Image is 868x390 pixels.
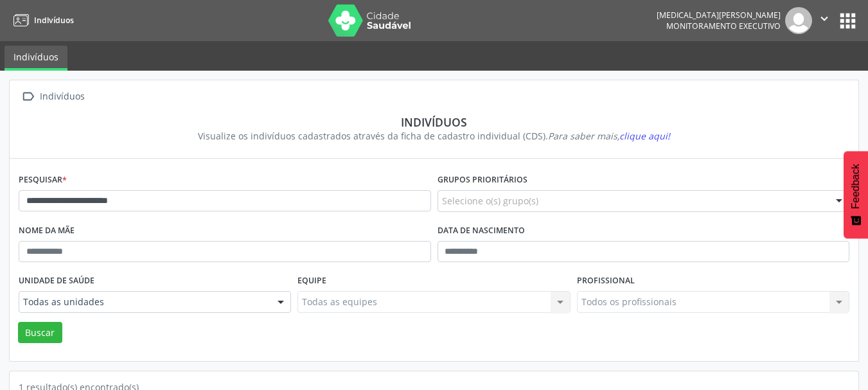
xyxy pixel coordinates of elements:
[18,322,62,344] button: Buscar
[19,221,75,241] label: Nome da mãe
[23,296,265,308] span: Todas as unidades
[19,170,67,190] label: Pesquisar
[438,170,527,190] label: Grupos prioritários
[19,87,37,106] i: 
[34,15,74,26] span: Indivíduos
[37,87,87,106] div: Indivíduos
[28,115,840,129] div: Indivíduos
[28,129,840,143] div: Visualize os indivíduos cadastrados através da ficha de cadastro individual (CDS).
[817,12,831,26] i: 
[438,221,525,241] label: Data de nascimento
[850,164,862,209] span: Feedback
[577,271,635,291] label: Profissional
[837,10,859,32] button: apps
[442,194,538,208] span: Selecione o(s) grupo(s)
[785,7,812,34] img: img
[19,87,87,106] a:  Indivíduos
[9,10,74,31] a: Indivíduos
[4,46,67,71] a: Indivíduos
[548,130,670,142] i: Para saber mais,
[812,7,837,34] button: 
[657,10,781,21] div: [MEDICAL_DATA][PERSON_NAME]
[844,151,868,238] button: Feedback - Mostrar pesquisa
[666,21,781,31] span: Monitoramento Executivo
[19,271,94,291] label: Unidade de saúde
[297,271,326,291] label: Equipe
[619,130,670,142] span: clique aqui!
